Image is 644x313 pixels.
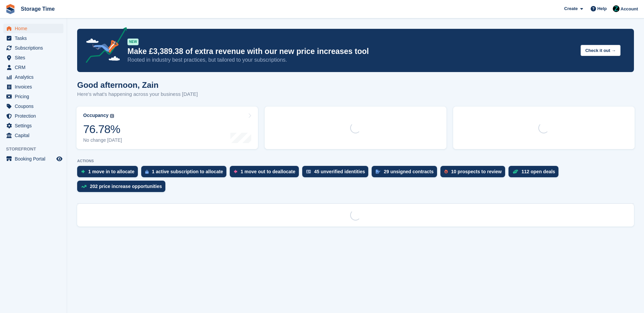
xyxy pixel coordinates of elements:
[15,43,55,53] span: Subscriptions
[15,24,55,33] span: Home
[15,92,55,101] span: Pricing
[145,170,149,174] img: active_subscription_to_allocate_icon-d502201f5373d7db506a760aba3b589e785aa758c864c3986d89f69b8ff3...
[3,43,63,53] a: menu
[302,166,372,181] a: 45 unverified identities
[508,166,562,181] a: 112 open deals
[3,102,63,111] a: menu
[3,154,63,164] a: menu
[5,4,15,14] img: stora-icon-8386f47178a22dfd0bd8f6a31ec36ba5ce8667c1dd55bd0f319d3a0aa187defe.svg
[127,47,575,56] p: Make £3,389.38 of extra revenue with our new price increases tool
[621,6,638,12] span: Account
[77,166,141,181] a: 1 move in to allocate
[127,56,575,64] p: Rooted in industry best practices, but tailored to your subscriptions.
[77,90,198,98] p: Here's what's happening across your business [DATE]
[15,53,55,62] span: Sites
[77,159,634,163] p: ACTIONS
[444,170,448,174] img: prospect-51fa495bee0391a8d652442698ab0144808aea92771e9ea1ae160a38d050c398.svg
[240,169,295,174] div: 1 move out to deallocate
[3,53,63,62] a: menu
[513,169,518,174] img: deal-1b604bf984904fb50ccaf53a9ad4b4a5d6e5aea283cecdc64d6e3604feb123c2.svg
[3,131,63,140] a: menu
[81,185,87,188] img: price_increase_opportunities-93ffe204e8149a01c8c9dc8f82e8f89637d9d84a8eef4429ea346261dce0b2c0.svg
[451,169,502,174] div: 10 prospects to review
[88,169,135,174] div: 1 move in to allocate
[15,111,55,121] span: Protection
[15,72,55,82] span: Analytics
[15,154,55,164] span: Booking Portal
[3,24,63,33] a: menu
[18,3,57,14] a: Storage Time
[314,169,365,174] div: 45 unverified identities
[83,113,108,118] div: Occupancy
[110,114,114,118] img: icon-info-grey-7440780725fd019a000dd9b08b2336e03edf1995a4989e88bcd33f0948082b44.svg
[372,166,440,181] a: 29 unsigned contracts
[76,107,258,149] a: Occupancy 76.78% No change [DATE]
[3,92,63,101] a: menu
[384,169,434,174] div: 29 unsigned contracts
[55,155,63,163] a: Preview store
[15,102,55,111] span: Coupons
[141,166,230,181] a: 1 active subscription to allocate
[613,5,620,12] img: Zain Sarwar
[77,181,169,195] a: 202 price increase opportunities
[3,111,63,121] a: menu
[15,82,55,91] span: Invoices
[597,5,607,12] span: Help
[234,170,237,174] img: move_outs_to_deallocate_icon-f764333ba52eb49d3ac5e1228854f67142a1ed5810a6f6cc68b1a99e826820c5.svg
[3,72,63,82] a: menu
[440,166,508,181] a: 10 prospects to review
[15,63,55,72] span: CRM
[83,137,122,143] div: No change [DATE]
[522,169,555,174] div: 112 open deals
[81,170,85,174] img: move_ins_to_allocate_icon-fdf77a2bb77ea45bf5b3d319d69a93e2d87916cf1d5bf7949dd705db3b84f3ca.svg
[90,184,162,189] div: 202 price increase opportunities
[152,169,223,174] div: 1 active subscription to allocate
[80,27,127,65] img: price-adjustments-announcement-icon-8257ccfd72463d97f412b2fc003d46551f7dbcb40ab6d574587a9cd5c0d94...
[376,170,380,174] img: contract_signature_icon-13c848040528278c33f63329250d36e43548de30e8caae1d1a13099fd9432cc5.svg
[3,121,63,130] a: menu
[83,122,122,136] div: 76.78%
[127,39,139,45] div: NEW
[3,82,63,91] a: menu
[230,166,302,181] a: 1 move out to deallocate
[15,121,55,130] span: Settings
[581,45,621,56] button: Check it out →
[77,80,198,89] h1: Good afternoon, Zain
[15,34,55,43] span: Tasks
[3,63,63,72] a: menu
[306,170,311,174] img: verify_identity-adf6edd0f0f0b5bbfe63781bf79b02c33cf7c696d77639b501bdc392416b5a36.svg
[3,34,63,43] a: menu
[564,5,578,12] span: Create
[6,146,67,152] span: Storefront
[15,131,55,140] span: Capital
